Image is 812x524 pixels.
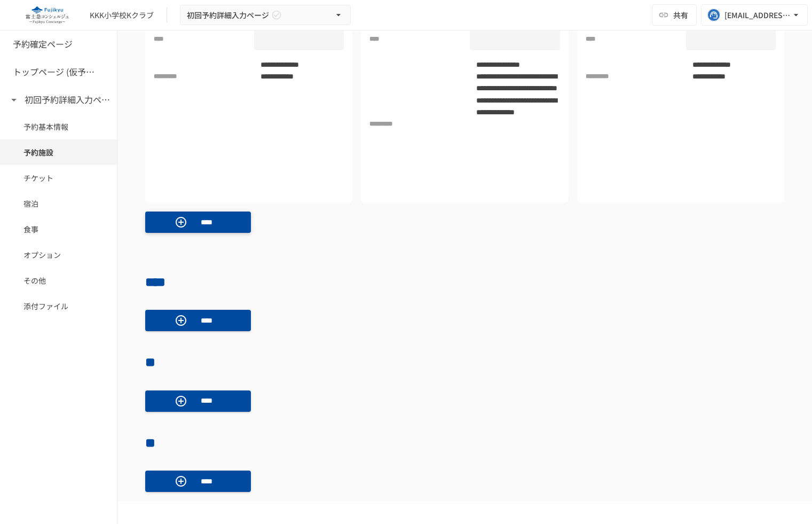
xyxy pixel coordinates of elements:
span: 予約施設 [23,146,93,158]
span: 共有 [673,9,688,21]
span: 宿泊 [23,198,93,209]
span: 予約基本情報 [23,121,93,132]
h6: 予約確定ページ [13,37,73,51]
span: オプション [23,249,93,261]
button: 初回予約詳細入力ページ [180,5,351,26]
div: KKK小学校Kクラブ [90,10,154,21]
h6: 初回予約詳細入力ページ [25,93,110,107]
span: 食事 [23,223,93,235]
button: 共有 [652,4,697,26]
img: eQeGXtYPV2fEKIA3pizDiVdzO5gJTl2ahLbsPaD2E4R [13,6,81,24]
div: [EMAIL_ADDRESS][DOMAIN_NAME] [724,9,791,22]
span: 初回予約詳細入力ページ [187,9,269,22]
span: その他 [23,275,93,286]
span: 添付ファイル [23,300,93,312]
button: [EMAIL_ADDRESS][DOMAIN_NAME] [701,4,808,26]
span: チケット [23,172,93,184]
h6: トップページ (仮予約一覧) [13,65,98,79]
